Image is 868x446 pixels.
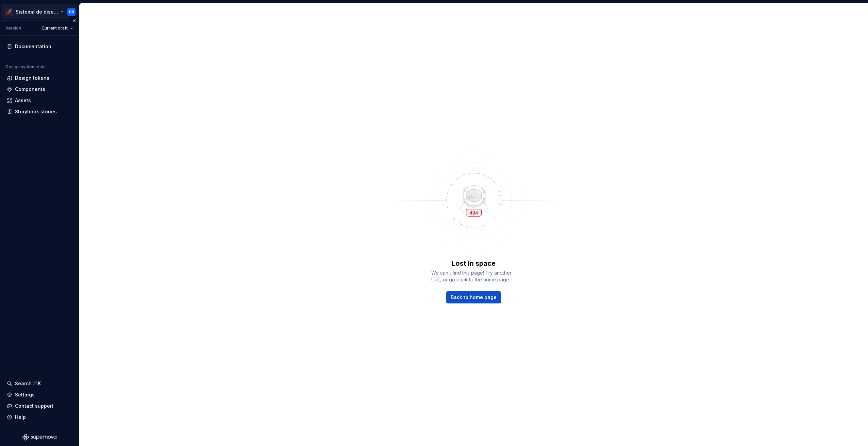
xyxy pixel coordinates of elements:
a: Documentation [4,41,75,52]
a: Storybook stories [4,106,75,117]
a: Components [4,84,75,95]
span: Current draft [41,25,68,31]
div: Storybook stories [15,108,57,115]
button: Contact support [4,401,75,411]
div: DR [69,9,74,15]
div: Documentation [15,43,51,50]
div: Settings [15,391,35,398]
a: Assets [4,95,75,106]
div: Search ⌘K [15,380,41,387]
div: Assets [15,97,31,104]
button: Sistema de diseño IberiaDR [1,4,78,19]
div: Contact support [15,403,53,409]
div: Components [15,86,45,93]
p: Lost in space [452,259,496,268]
button: Help [4,412,75,423]
a: Design tokens [4,73,75,83]
button: Search ⌘K [4,378,75,389]
button: Current draft [38,23,76,33]
div: Help [15,414,26,421]
div: Version [5,25,21,31]
div: Sistema de diseño Iberia [16,8,59,15]
svg: Supernova Logo [22,434,56,441]
span: We can’t find this page! Try another URL, or go back to the home page. [431,270,516,283]
img: 55604660-494d-44a9-beb2-692398e9940a.png [5,8,13,16]
div: Design system data [5,64,46,70]
a: Settings [4,389,75,400]
button: Collapse sidebar [69,16,79,25]
a: Back to home page [446,291,501,303]
div: Design tokens [15,75,49,81]
span: Back to home page [451,294,497,301]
